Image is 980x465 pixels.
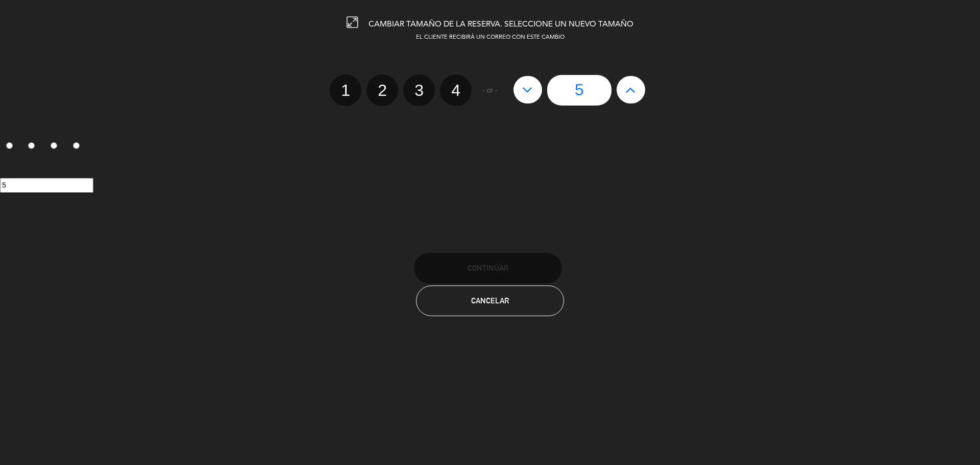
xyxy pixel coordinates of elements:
input: 4 [73,142,80,149]
input: 2 [28,142,35,149]
span: Cancelar [471,296,509,305]
input: 1 [6,142,13,149]
span: Continuar [468,264,508,272]
label: 3 [403,74,435,106]
label: 2 [366,74,398,106]
input: 3 [51,142,57,149]
label: 2 [22,138,45,156]
button: Continuar [414,253,562,283]
label: 1 [330,74,361,106]
span: EL CLIENTE RECIBIRÁ UN CORREO CON ESTE CAMBIO [416,35,565,40]
span: CAMBIAR TAMAÑO DE LA RESERVA. SELECCIONE UN NUEVO TAMAÑO [369,20,633,29]
label: 3 [45,138,67,156]
label: 4 [67,138,89,156]
span: - or - [482,85,498,96]
label: 4 [440,74,472,106]
button: Cancelar [416,286,564,316]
